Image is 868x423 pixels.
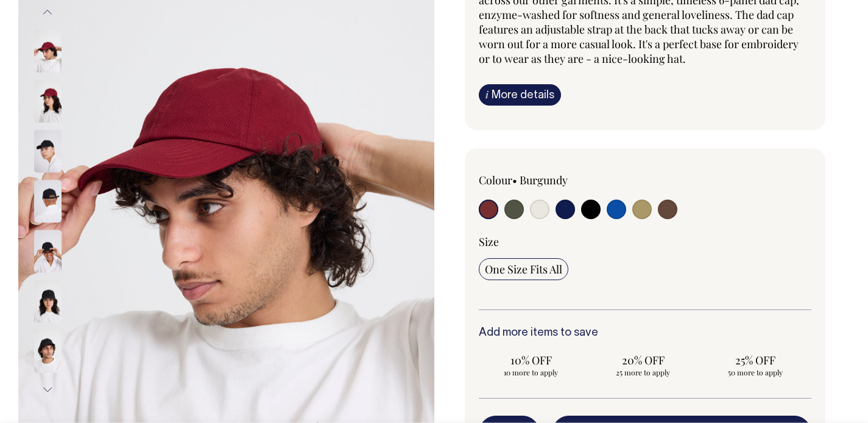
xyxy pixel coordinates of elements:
[479,84,561,106] a: iMore details
[34,280,62,322] img: black
[520,173,568,187] label: Burgundy
[479,327,812,339] h6: Add more items to save
[479,349,584,381] input: 10% OFF 10 more to apply
[485,367,577,377] span: 10 more to apply
[479,173,612,187] div: Colour
[479,234,812,249] div: Size
[703,349,808,381] input: 25% OFF 50 more to apply
[709,367,802,377] span: 50 more to apply
[485,88,489,101] span: i
[34,179,62,222] img: black
[479,258,568,280] input: One Size Fits All
[709,353,802,367] span: 25% OFF
[597,367,690,377] span: 25 more to apply
[34,29,62,72] img: burgundy
[512,173,517,187] span: •
[485,262,562,277] span: One Size Fits All
[34,230,62,272] img: black
[34,330,62,372] img: black
[591,349,696,381] input: 20% OFF 25 more to apply
[485,353,577,367] span: 10% OFF
[38,376,57,403] button: Next
[597,353,690,367] span: 20% OFF
[34,79,62,122] img: burgundy
[34,129,62,172] img: black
